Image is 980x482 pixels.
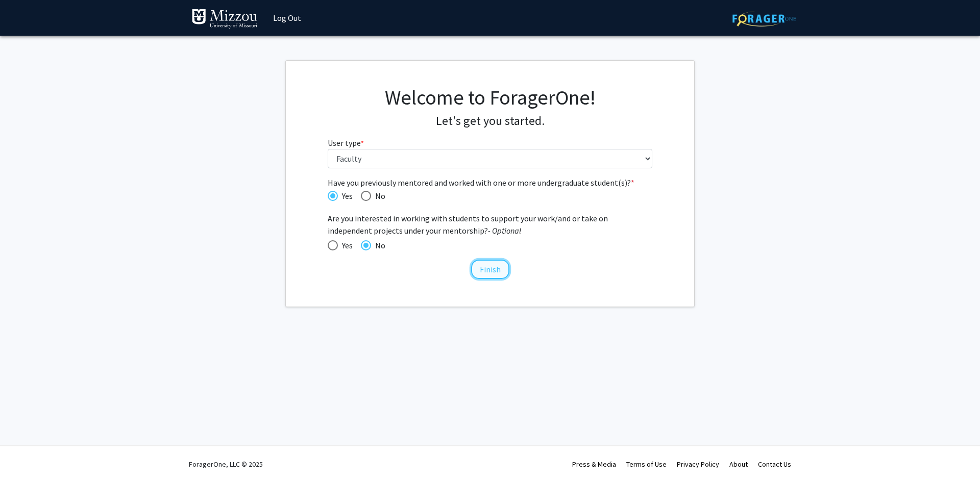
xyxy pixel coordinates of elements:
a: Privacy Policy [677,460,719,469]
a: Press & Media [572,460,616,469]
span: No [371,239,385,251]
a: Terms of Use [626,460,667,469]
a: Contact Us [758,460,791,469]
h1: Welcome to ForagerOne! [328,85,653,110]
button: Finish [471,260,509,279]
span: Yes [338,190,353,202]
div: ForagerOne, LLC © 2025 [189,446,263,482]
iframe: Chat [8,436,43,474]
span: Have you previously mentored and worked with one or more undergraduate student(s)? [328,176,653,189]
img: ForagerOne Logo [732,11,796,27]
a: About [729,460,748,469]
label: User type [328,137,364,149]
span: No [371,190,385,202]
img: University of Missouri Logo [191,9,258,29]
h4: Let's get you started. [328,114,653,129]
mat-radio-group: Have you previously mentored and worked with one or more undergraduate student(s)? [328,189,653,202]
i: - Optional [488,225,521,236]
span: Yes [338,239,353,251]
span: Are you interested in working with students to support your work/and or take on independent proje... [328,212,653,237]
